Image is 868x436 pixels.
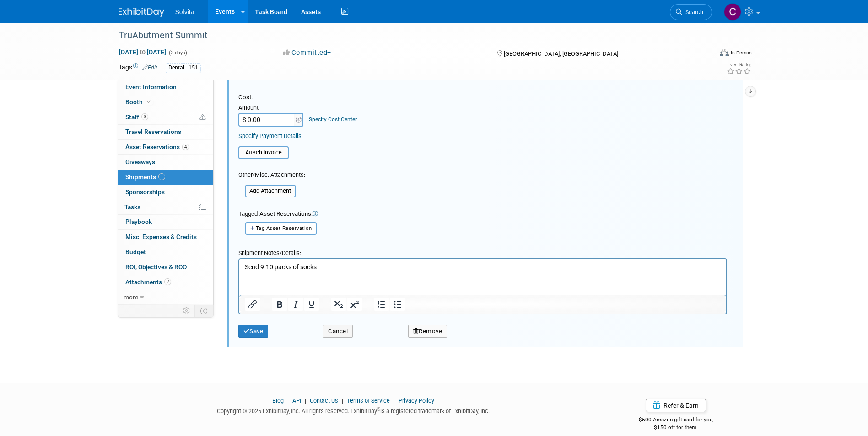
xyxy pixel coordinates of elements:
span: [DATE] [DATE] [119,48,167,56]
a: Specify Cost Center [309,116,357,122]
td: Toggle Event Tabs [194,305,213,317]
a: Budget [118,245,213,260]
span: | [302,397,308,404]
iframe: Rich Text Area [239,259,726,295]
span: [GEOGRAPHIC_DATA], [GEOGRAPHIC_DATA] [504,50,618,57]
button: Subscript [331,298,346,311]
img: Cindy Miller [724,3,741,21]
a: Tasks [118,200,213,215]
span: 3 [141,113,148,120]
a: Event Information [118,80,213,95]
span: Event Information [125,83,177,90]
div: Amount [238,104,305,113]
td: Personalize Event Tab Strip [179,305,195,317]
a: Refer & Earn [646,399,706,412]
a: Booth [118,95,213,110]
button: Underline [304,298,319,311]
span: Tasks [124,203,140,211]
span: Shipments [125,173,165,181]
div: $500 Amazon gift card for you, [602,410,750,431]
a: Asset Reservations4 [118,140,213,154]
button: Tag Asset Reservation [245,222,317,234]
span: Travel Reservations [125,128,181,135]
span: more [124,293,138,301]
span: | [340,397,345,404]
sup: ® [377,407,380,412]
span: Booth [125,98,153,106]
a: ROI, Objectives & ROO [118,260,213,275]
div: Other/Misc. Attachments: [238,171,305,181]
span: Staff [125,113,148,121]
td: Tags [119,63,157,73]
button: Committed [280,48,334,58]
span: Misc. Expenses & Credits [125,233,197,240]
a: more [118,290,213,305]
button: Bullet list [390,298,405,311]
div: $150 off for them. [602,424,750,431]
div: Shipment Notes/Details: [238,245,727,258]
div: Tagged Asset Reservations: [238,210,734,218]
button: Superscript [347,298,362,311]
a: Privacy Policy [399,397,434,404]
div: Dental - 151 [166,63,201,73]
a: Contact Us [310,397,338,404]
span: | [285,397,291,404]
div: Copyright © 2025 ExhibitDay, Inc. All rights reserved. ExhibitDay is a registered trademark of Ex... [119,405,589,415]
a: Staff3 [118,110,213,125]
div: In-Person [730,49,752,56]
a: Giveaways [118,155,213,170]
span: Tag Asset Reservation [256,225,312,231]
div: TruAbutment Summit [116,27,698,44]
span: | [391,397,397,404]
a: Terms of Service [347,397,390,404]
span: ROI, Objectives & ROO [125,263,187,271]
button: Italic [288,298,303,311]
a: Travel Reservations [118,125,213,139]
a: API [292,397,301,404]
span: Potential Scheduling Conflict -- at least one attendee is tagged in another overlapping event. [199,113,206,122]
a: Search [670,4,712,20]
span: Attachments [125,278,171,286]
span: Playbook [125,218,152,225]
a: Attachments2 [118,275,213,290]
span: 4 [182,144,189,150]
span: to [138,48,147,56]
button: Remove [408,325,447,338]
span: (2 days) [168,50,187,56]
span: Solvita [175,8,194,16]
img: ExhibitDay [119,8,164,17]
i: Booth reservation complete [147,99,151,104]
div: Cost: [238,93,734,102]
span: Budget [125,248,146,255]
button: Cancel [323,325,353,338]
a: Edit [142,64,157,71]
button: Insert/edit link [245,298,260,311]
span: Asset Reservations [125,143,189,150]
span: 2 [164,278,171,285]
img: Format-Inperson.png [720,49,729,56]
div: Event Rating [727,63,751,67]
a: Sponsorships [118,185,213,200]
button: Numbered list [374,298,389,311]
span: Search [682,9,703,16]
span: Sponsorships [125,188,165,196]
a: Playbook [118,215,213,229]
button: Bold [272,298,287,311]
a: Misc. Expenses & Credits [118,230,213,245]
button: Save [238,325,269,338]
span: Giveaways [125,158,155,165]
span: 1 [158,173,165,180]
a: Blog [272,397,284,404]
a: Shipments1 [118,170,213,185]
a: Specify Payment Details [238,133,302,139]
div: Event Format [658,48,752,61]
